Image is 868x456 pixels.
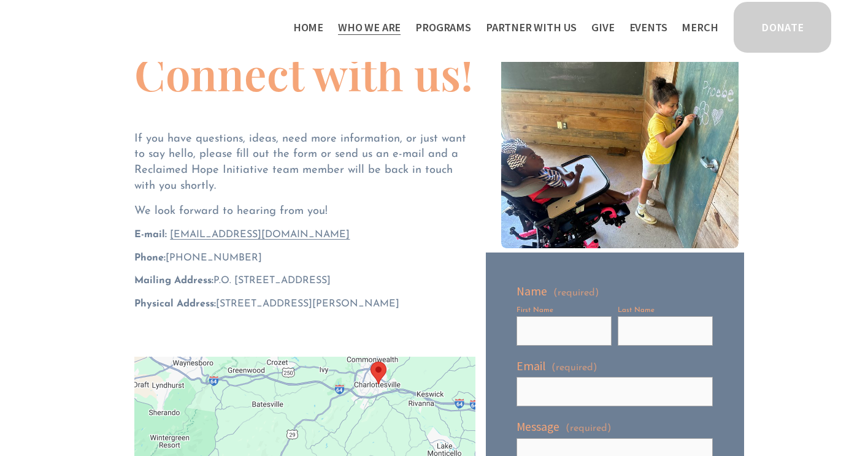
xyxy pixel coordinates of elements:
div: RHI Headquarters 911 East Jefferson Street Charlottesville, VA, 22902, United States [371,362,386,384]
strong: Phone: [134,253,166,263]
span: We look forward to hearing from you! [134,205,328,217]
span: Name [517,283,547,300]
a: [EMAIL_ADDRESS][DOMAIN_NAME] [170,230,350,240]
span: Who We Are [338,18,401,36]
strong: E-mail: [134,230,167,240]
span: Message [517,419,559,435]
div: First Name [517,305,612,316]
span: Email [517,358,545,374]
a: Events [629,17,667,37]
span: If you have questions, ideas, need more information, or just want to say hello, please fill out t... [134,133,470,192]
a: folder dropdown [486,17,577,37]
span: (required) [551,361,597,375]
a: Home [293,17,323,37]
span: ‪[PHONE_NUMBER]‬ [134,253,262,263]
span: Partner With Us [486,18,577,36]
strong: Mailing Address: [134,276,213,286]
strong: Physical Address: [134,299,216,309]
a: Give [591,17,614,37]
a: folder dropdown [415,17,471,37]
span: [STREET_ADDRESS][PERSON_NAME] [134,299,399,309]
a: folder dropdown [338,17,401,37]
span: Programs [415,18,471,36]
div: Last Name [618,305,713,316]
span: P.O. [STREET_ADDRESS] [134,276,331,286]
span: (required) [553,288,599,298]
span: (required) [566,422,612,436]
a: Merch [682,17,718,37]
h1: Connect with us! [134,51,473,95]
